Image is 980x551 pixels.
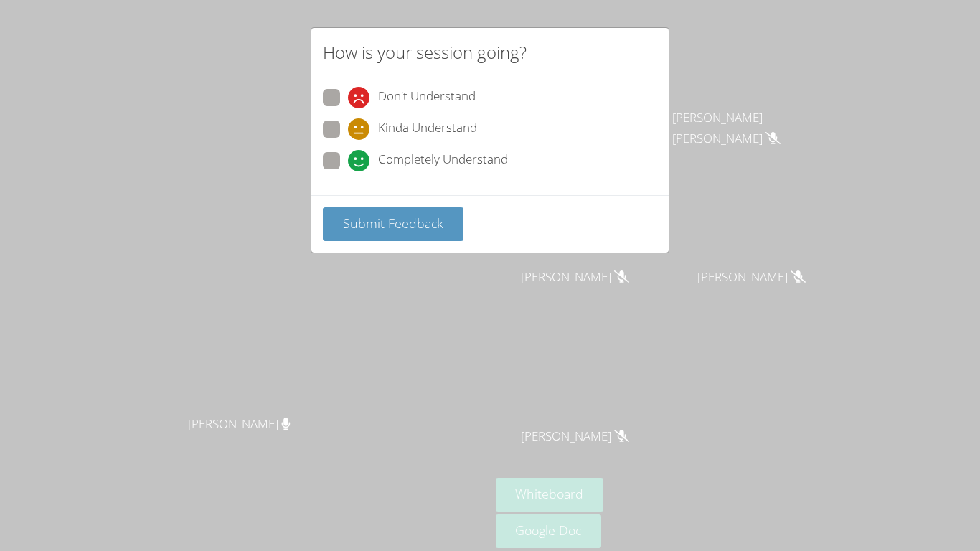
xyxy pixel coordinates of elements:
span: Completely Understand [378,150,508,171]
span: Don't Understand [378,87,476,108]
span: Kinda Understand [378,118,477,140]
button: Submit Feedback [323,207,463,241]
span: Submit Feedback [343,215,443,232]
h2: How is your session going? [323,39,527,65]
